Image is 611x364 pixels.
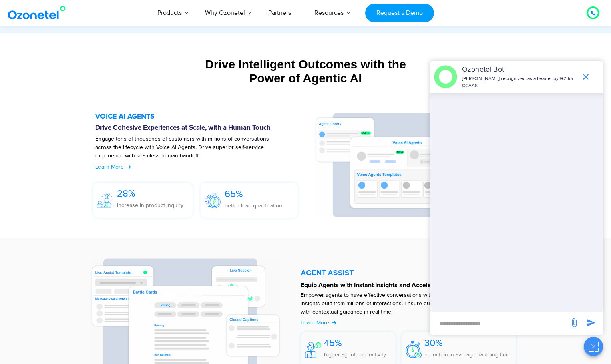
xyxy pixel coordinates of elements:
[301,269,516,276] div: AGENT ASSIST
[97,193,113,208] img: 28%
[205,193,221,208] img: 65%
[434,316,565,331] div: new-msg-input
[95,135,286,168] p: Engage tens of thousands of customers with millions of conversations across the lifecycle with Vo...
[117,188,135,199] span: 28%
[566,315,582,331] span: send message
[301,319,329,326] span: Learn More
[95,124,306,132] h6: Drive Cohesive Experiences at Scale, with a Human Touch
[462,64,577,75] p: Ozonetel Bot
[578,69,594,85] span: end chat or minimize
[406,341,422,358] img: 30%
[95,163,124,170] span: Learn More
[462,75,577,90] p: [PERSON_NAME] recognized as a Leader by G2 for CCAAS
[305,342,321,358] img: 45%
[324,350,386,359] p: higher agent productivity
[95,113,306,120] h5: VOICE AI AGENTS
[301,291,508,316] p: Empower agents to have effective conversations with AI-led nudges and deeper insights built from ...
[301,318,336,327] a: Learn More
[584,337,603,356] button: Close chat
[301,282,478,288] strong: Equip Agents with Instant Insights and Accelerate Resolutions
[583,315,599,331] span: send message
[424,337,443,349] span: 30%
[59,57,552,85] div: Drive Intelligent Outcomes with the Power of Agentic AI
[95,163,131,171] a: Learn More
[434,65,457,88] img: header
[365,4,434,22] a: Request a Demo
[424,350,511,359] p: reduction in average handling time
[324,337,342,349] span: 45%
[225,188,243,200] span: 65%
[225,201,282,210] p: better lead qualification
[117,201,183,209] p: increase in product inquiry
